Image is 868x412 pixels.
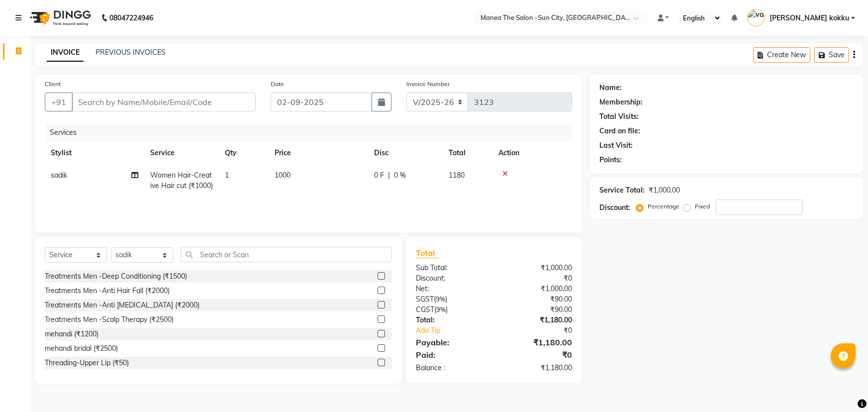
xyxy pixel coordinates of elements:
[416,305,434,314] span: CGST
[599,185,645,196] div: Service Total:
[648,202,679,211] label: Percentage
[436,295,445,303] span: 9%
[45,142,144,164] th: Stylist
[408,273,494,284] div: Discount:
[45,329,98,339] div: mehandi (₹1200)
[408,349,494,361] div: Paid:
[408,336,494,348] div: Payable:
[695,202,710,211] label: Fixed
[408,305,494,315] div: ( )
[144,142,219,164] th: Service
[408,315,494,325] div: Total:
[494,349,579,361] div: ₹0
[599,140,633,151] div: Last Visit:
[275,171,290,180] span: 1000
[599,83,622,93] div: Name:
[494,273,579,284] div: ₹0
[406,80,450,89] label: Invoice Number
[269,142,368,164] th: Price
[225,171,229,180] span: 1
[408,325,508,336] a: Add Tip
[45,343,118,354] div: mehandi bridal (₹2500)
[45,300,199,310] div: Treatments Men -Anti [MEDICAL_DATA] (₹2000)
[45,93,73,111] button: +91
[416,295,434,304] span: SGST
[494,305,579,315] div: ₹90.00
[753,47,810,63] button: Create New
[45,314,174,325] div: Treatments Men -Scalp Therapy (₹2500)
[109,4,153,32] b: 08047224946
[770,13,849,23] span: [PERSON_NAME] kokku
[219,142,269,164] th: Qty
[181,247,392,262] input: Search or Scan
[492,142,572,164] th: Action
[436,306,446,313] span: 9%
[494,363,579,373] div: ₹1,180.00
[494,263,579,273] div: ₹1,000.00
[814,47,849,63] button: Save
[494,315,579,325] div: ₹1,180.00
[494,336,579,348] div: ₹1,180.00
[408,294,494,305] div: ( )
[45,286,170,296] div: Treatments Men -Anti Hair Fall (₹2000)
[826,372,858,402] iframe: chat widget
[25,4,94,32] img: logo
[508,325,579,336] div: ₹0
[51,171,67,180] span: sadik
[45,271,187,282] div: Treatments Men -Deep Conditioning (₹1500)
[46,123,579,142] div: Services
[599,111,639,122] div: Total Visits:
[747,9,765,26] img: vamsi kokku
[443,142,492,164] th: Total
[271,80,284,89] label: Date
[494,284,579,294] div: ₹1,000.00
[388,170,390,181] span: |
[416,248,439,258] span: Total
[599,203,630,213] div: Discount:
[599,155,622,165] div: Points:
[45,358,129,368] div: Threading-Upper Lip (₹50)
[45,80,61,89] label: Client
[394,170,406,181] span: 0 %
[449,171,465,180] span: 1180
[649,185,680,196] div: ₹1,000.00
[599,97,643,107] div: Membership:
[47,44,84,62] a: INVOICE
[494,294,579,305] div: ₹90.00
[374,170,384,181] span: 0 F
[150,171,213,190] span: Women Hair-Creative Hair cut (₹1000)
[408,363,494,373] div: Balance :
[408,263,494,273] div: Sub Total:
[72,93,256,111] input: Search by Name/Mobile/Email/Code
[408,284,494,294] div: Net:
[368,142,443,164] th: Disc
[96,48,166,57] a: PREVIOUS INVOICES
[599,126,640,136] div: Card on file:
